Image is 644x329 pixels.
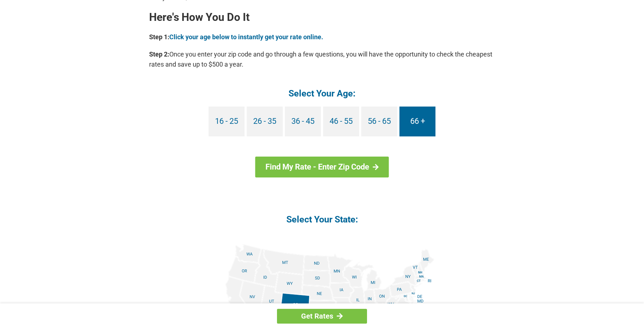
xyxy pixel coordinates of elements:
a: Get Rates [277,309,367,324]
h4: Select Your State: [149,213,495,225]
p: Once you enter your zip code and go through a few questions, you will have the opportunity to che... [149,49,495,69]
a: 36 - 45 [285,107,321,136]
a: Find My Rate - Enter Zip Code [255,157,389,177]
a: 66 + [399,107,435,136]
h2: Here's How You Do It [149,12,495,23]
b: Step 1: [149,33,169,41]
a: 56 - 65 [361,107,397,136]
b: Step 2: [149,50,169,58]
a: Click your age below to instantly get your rate online. [169,33,323,41]
a: 26 - 35 [247,107,283,136]
a: 46 - 55 [323,107,359,136]
h4: Select Your Age: [149,87,495,99]
a: 16 - 25 [209,107,245,136]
